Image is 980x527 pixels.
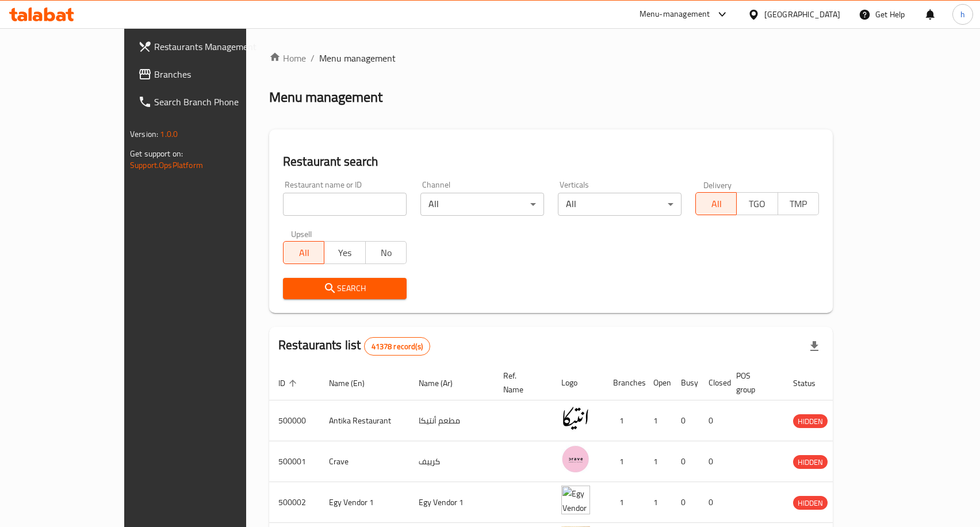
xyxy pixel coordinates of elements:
[561,486,590,514] img: Egy Vendor 1
[793,456,828,469] span: HIDDEN
[160,127,178,142] span: 1.0.0
[409,441,494,482] td: كرييف
[604,441,644,482] td: 1
[793,496,828,510] div: HIDDEN
[699,365,727,400] th: Closed
[552,365,604,400] th: Logo
[291,230,312,238] label: Upsell
[130,146,183,161] span: Get support on:
[278,337,430,356] h2: Restaurants list
[320,441,409,482] td: Crave
[558,193,682,216] div: All
[640,7,710,21] div: Menu-management
[801,333,828,360] div: Export file
[129,33,288,60] a: Restaurants Management
[288,245,320,261] span: All
[783,196,814,212] span: TMP
[283,241,324,264] button: All
[324,241,365,264] button: Yes
[960,8,965,21] span: h
[329,376,380,390] span: Name (En)
[561,445,590,473] img: Crave
[736,192,778,215] button: TGO
[130,158,203,173] a: Support.OpsPlatform
[644,365,672,400] th: Open
[644,482,672,523] td: 1
[695,192,737,215] button: All
[409,482,494,523] td: Egy Vendor 1
[269,51,833,65] nav: breadcrumb
[269,400,320,441] td: 500000
[269,482,320,523] td: 500002
[409,400,494,441] td: مطعم أنتيكا
[672,400,699,441] td: 0
[419,376,468,390] span: Name (Ar)
[778,192,819,215] button: TMP
[703,181,732,189] label: Delivery
[370,245,402,261] span: No
[365,241,407,264] button: No
[604,365,644,400] th: Branches
[764,8,840,21] div: [GEOGRAPHIC_DATA]
[319,51,396,65] span: Menu management
[793,497,828,510] span: HIDDEN
[672,365,699,400] th: Busy
[154,67,279,81] span: Branches
[269,441,320,482] td: 500001
[699,441,727,482] td: 0
[364,337,430,356] div: Total records count
[154,40,279,54] span: Restaurants Management
[793,455,828,469] div: HIDDEN
[269,88,382,106] h2: Menu management
[420,193,544,216] div: All
[604,482,644,523] td: 1
[283,193,407,216] input: Search for restaurant name or ID..
[672,441,699,482] td: 0
[320,400,409,441] td: Antika Restaurant
[292,281,397,296] span: Search
[699,482,727,523] td: 0
[320,482,409,523] td: Egy Vendor 1
[741,196,773,212] span: TGO
[283,153,819,170] h2: Restaurant search
[311,51,315,65] li: /
[736,369,770,396] span: POS group
[672,482,699,523] td: 0
[365,341,430,352] span: 41378 record(s)
[644,441,672,482] td: 1
[644,400,672,441] td: 1
[129,60,288,88] a: Branches
[700,196,732,212] span: All
[278,376,300,390] span: ID
[793,376,830,390] span: Status
[561,404,590,433] img: Antika Restaurant
[283,278,407,299] button: Search
[604,400,644,441] td: 1
[129,88,288,116] a: Search Branch Phone
[503,369,538,396] span: Ref. Name
[793,414,828,428] div: HIDDEN
[699,400,727,441] td: 0
[793,415,828,428] span: HIDDEN
[329,245,361,261] span: Yes
[154,95,279,109] span: Search Branch Phone
[130,127,158,142] span: Version:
